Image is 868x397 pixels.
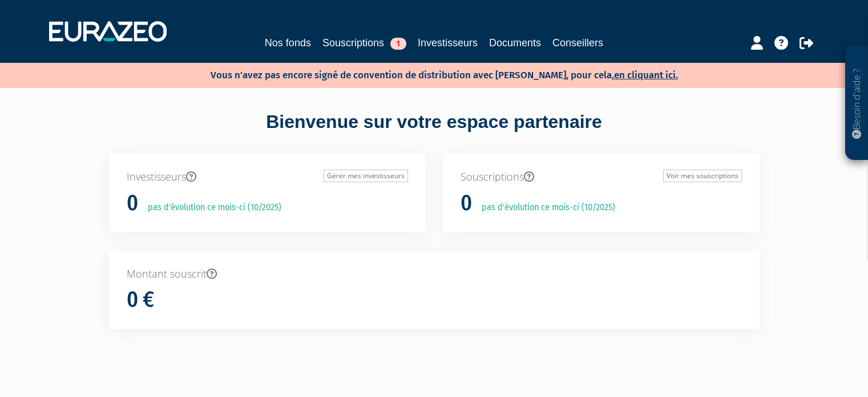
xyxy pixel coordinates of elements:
[461,191,472,215] h1: 0
[418,35,478,51] a: Investisseurs
[552,35,603,51] a: Conseillers
[127,191,138,215] h1: 0
[614,69,678,81] a: en cliquant ici.
[322,35,406,51] a: Souscriptions1
[663,170,742,182] a: Voir mes souscriptions
[177,66,678,82] p: Vous n'avez pas encore signé de convention de distribution avec [PERSON_NAME], pour cela,
[127,267,742,282] p: Montant souscrit
[489,35,541,51] a: Documents
[49,21,167,42] img: 1732889491-logotype_eurazeo_blanc_rvb.png
[127,288,154,312] h1: 0 €
[850,52,863,155] p: Besoin d'aide ?
[100,109,768,154] div: Bienvenue sur votre espace partenaire
[265,35,311,51] a: Nos fonds
[390,38,406,50] span: 1
[474,201,615,214] p: pas d'évolution ce mois-ci (10/2025)
[127,170,408,185] p: Investisseurs
[461,170,742,185] p: Souscriptions
[324,170,408,182] a: Gérer mes investisseurs
[140,201,281,214] p: pas d'évolution ce mois-ci (10/2025)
